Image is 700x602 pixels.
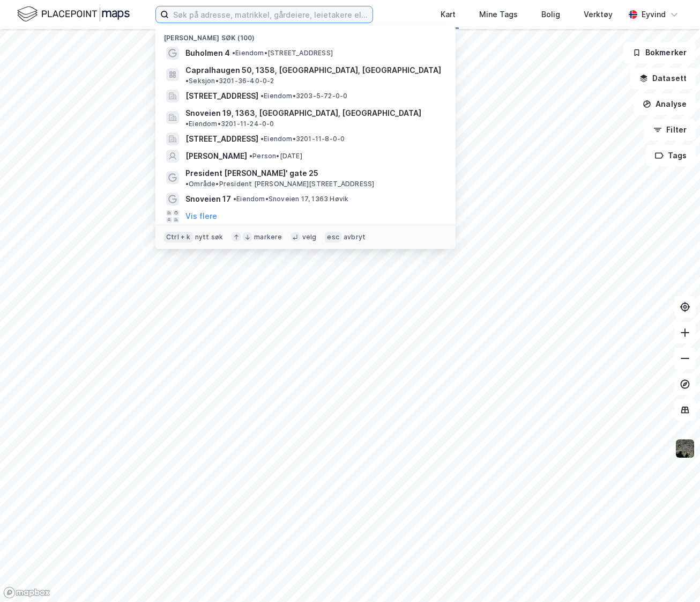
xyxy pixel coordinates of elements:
span: • [232,49,235,57]
div: Kart [441,8,456,21]
span: • [260,135,264,143]
input: Søk på adresse, matrikkel, gårdeiere, leietakere eller personer [169,6,373,23]
div: Mine Tags [479,8,518,21]
span: • [260,92,264,100]
span: [STREET_ADDRESS] [185,133,258,145]
div: Bolig [541,8,560,21]
span: President [PERSON_NAME]' gate 25 [185,167,318,180]
div: nytt søk [195,233,224,241]
div: Verktøy [584,8,613,21]
span: Eiendom • 3203-5-72-0-0 [260,92,347,100]
span: • [185,120,189,128]
div: Eyvind [642,8,666,21]
span: • [185,77,189,85]
div: Kontrollprogram for chat [646,550,700,602]
iframe: Chat Widget [646,550,700,602]
span: Person • [DATE] [249,152,302,160]
span: Snoveien 17 [185,193,231,205]
span: Seksjon • 3201-36-40-0-2 [185,77,274,85]
div: [PERSON_NAME] søk (100) [155,25,456,45]
div: velg [302,233,317,241]
span: Eiendom • 3201-11-8-0-0 [260,135,345,143]
span: Eiendom • [STREET_ADDRESS] [232,49,333,57]
img: logo.f888ab2527a4732fd821a326f86c7f29.svg [17,5,130,24]
span: Eiendom • 3201-11-24-0-0 [185,120,274,128]
div: Ctrl + k [164,232,193,243]
div: esc [325,232,341,243]
span: Område • President [PERSON_NAME][STREET_ADDRESS] [185,180,374,188]
span: • [249,152,252,160]
span: [STREET_ADDRESS] [185,90,258,102]
span: • [185,180,189,188]
button: Vis flere [185,210,217,223]
div: avbryt [344,233,366,241]
span: Capralhaugen 50, 1358, [GEOGRAPHIC_DATA], [GEOGRAPHIC_DATA] [185,64,441,77]
span: Eiendom • Snoveien 17, 1363 Høvik [233,195,348,203]
span: [PERSON_NAME] [185,150,247,163]
span: Snoveien 19, 1363, [GEOGRAPHIC_DATA], [GEOGRAPHIC_DATA] [185,107,421,120]
span: Buholmen 4 [185,47,230,60]
span: • [233,195,236,203]
div: markere [254,233,282,241]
